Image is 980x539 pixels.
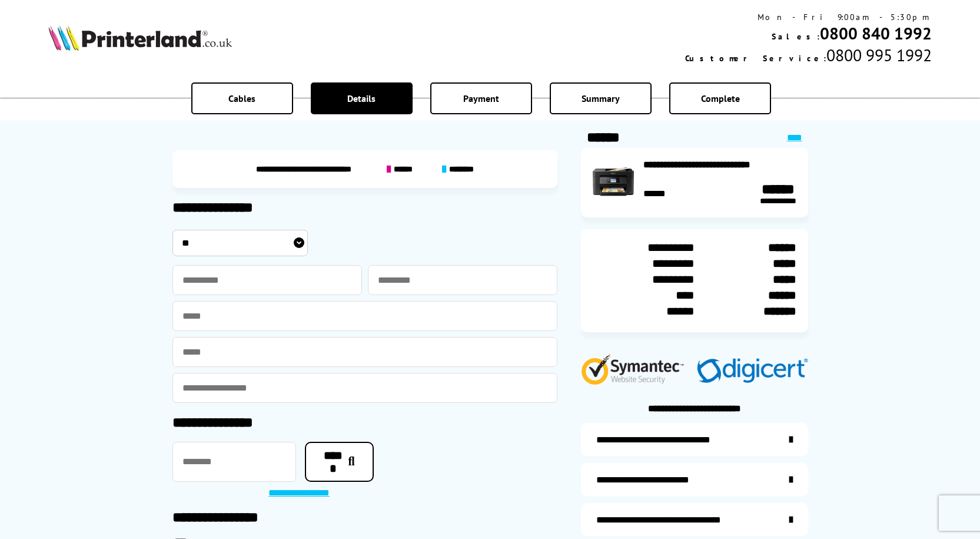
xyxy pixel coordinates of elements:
span: 0800 995 1992 [826,44,932,66]
span: Summary [582,92,620,104]
span: Complete [701,92,740,104]
a: additional-ink [581,423,808,456]
img: Printerland Logo [48,25,232,51]
span: Customer Service: [685,53,826,64]
a: additional-cables [581,503,808,536]
span: Details [347,92,376,104]
span: Cables [228,92,255,104]
span: Payment [463,92,499,104]
a: items-arrive [581,463,808,496]
span: Sales: [772,31,820,42]
a: 0800 840 1992 [820,22,932,44]
div: Mon - Fri 9:00am - 5:30pm [685,12,932,22]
